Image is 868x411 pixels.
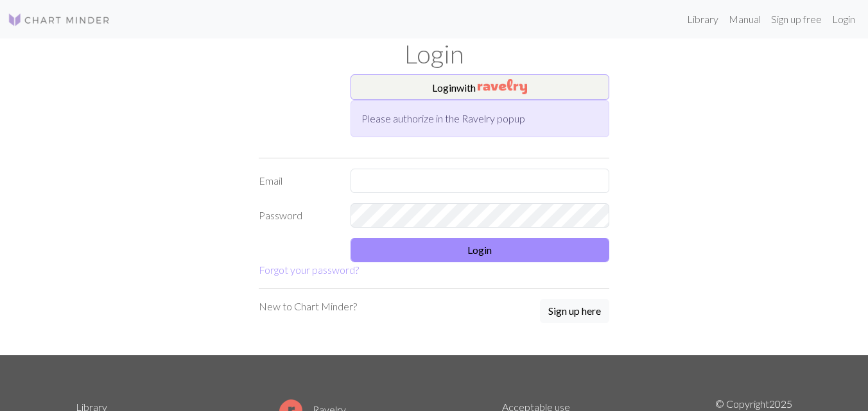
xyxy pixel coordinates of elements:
[351,74,610,100] button: Loginwith
[259,299,357,314] p: New to Chart Minder?
[351,100,610,137] div: Please authorize in the Ravelry popup
[8,12,110,28] img: Logo
[540,299,609,323] button: Sign up here
[766,6,827,32] a: Sign up free
[724,6,766,32] a: Manual
[682,6,724,32] a: Library
[68,38,800,69] h1: Login
[259,264,359,276] a: Forgot your password?
[251,169,343,193] label: Email
[827,6,860,32] a: Login
[351,238,610,262] button: Login
[251,203,343,228] label: Password
[540,299,609,324] a: Sign up here
[478,79,527,94] img: Ravelry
